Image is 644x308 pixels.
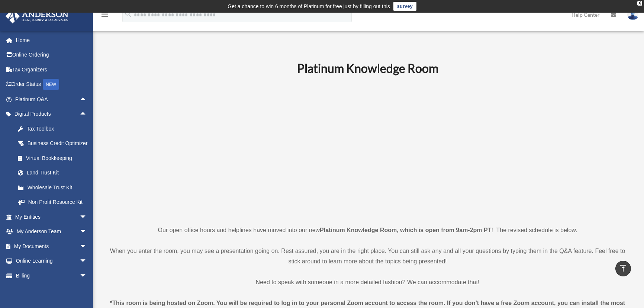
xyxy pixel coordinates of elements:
[5,48,98,62] a: Online Ordering
[106,225,629,235] p: Our open office hours and helplines have moved into our new ! The revised schedule is below.
[80,107,94,122] span: arrow_drop_up
[80,92,94,107] span: arrow_drop_up
[10,136,98,151] a: Business Credit Optimizer
[5,283,98,298] a: Events Calendar
[80,254,94,269] span: arrow_drop_down
[26,154,89,163] div: Virtual Bookkeeping
[3,9,71,23] img: Anderson Advisors Platinum Portal
[5,107,98,122] a: Digital Productsarrow_drop_up
[26,183,89,192] div: Wholesale Trust Kit
[106,277,629,288] p: Need to speak with someone in a more detailed fashion? We can accommodate that!
[26,198,89,207] div: Non Profit Resource Kit
[26,124,89,134] div: Tax Toolbox
[627,9,638,20] img: User Pic
[5,209,98,224] a: My Entitiesarrow_drop_down
[43,79,59,90] div: NEW
[228,2,390,11] div: Get a chance to win 6 months of Platinum for free just by filling out this
[5,239,98,254] a: My Documentsarrow_drop_down
[393,2,416,11] a: survey
[10,151,98,166] a: Virtual Bookkeeping
[10,166,98,180] a: Land Trust Kit
[256,86,479,211] iframe: 231110_Toby_KnowledgeRoom
[5,77,98,92] a: Order StatusNEW
[100,13,109,19] a: menu
[5,254,98,269] a: Online Learningarrow_drop_down
[10,121,98,136] a: Tax Toolbox
[80,224,94,240] span: arrow_drop_down
[320,227,491,233] strong: Platinum Knowledge Room, which is open from 9am-2pm PT
[5,33,98,48] a: Home
[5,224,98,239] a: My Anderson Teamarrow_drop_down
[106,246,629,267] p: When you enter the room, you may see a presentation going on. Rest assured, you are in the right ...
[5,92,98,107] a: Platinum Q&Aarrow_drop_up
[124,10,132,18] i: search
[80,239,94,254] span: arrow_drop_down
[80,209,94,225] span: arrow_drop_down
[10,195,98,210] a: Non Profit Resource Kit
[10,180,98,195] a: Wholesale Trust Kit
[26,139,89,148] div: Business Credit Optimizer
[637,1,642,6] div: close
[100,10,109,19] i: menu
[619,264,628,273] i: vertical_align_top
[615,261,631,276] a: vertical_align_top
[26,168,89,177] div: Land Trust Kit
[80,268,94,283] span: arrow_drop_down
[5,268,98,283] a: Billingarrow_drop_down
[297,61,438,76] b: Platinum Knowledge Room
[5,62,98,77] a: Tax Organizers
